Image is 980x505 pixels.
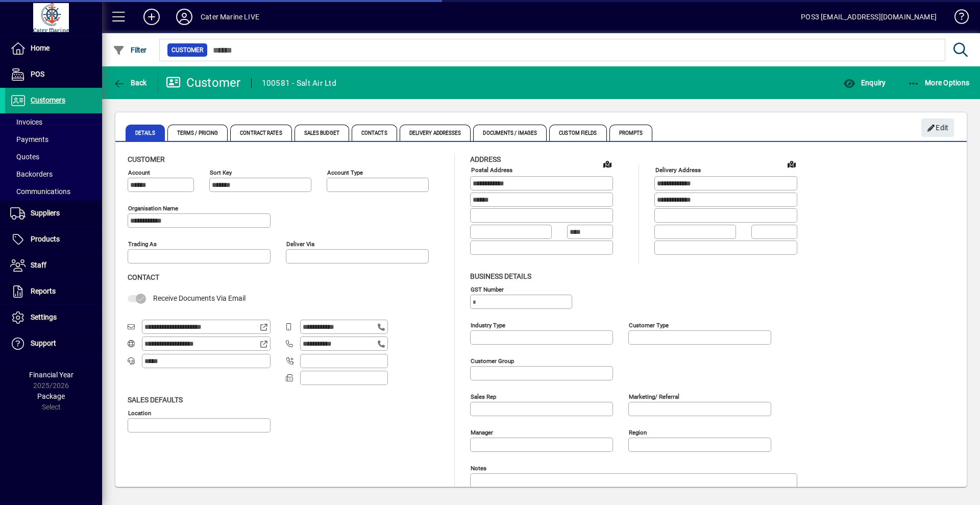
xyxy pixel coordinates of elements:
span: Business details [470,272,531,280]
a: Knowledge Base [947,2,967,35]
span: Suppliers [31,209,60,217]
div: POS3 [EMAIL_ADDRESS][DOMAIN_NAME] [801,9,937,25]
a: Suppliers [5,201,102,226]
div: Customer [166,75,241,91]
span: Customers [31,96,65,104]
span: Backorders [10,170,53,178]
mat-label: Account [128,169,150,176]
button: Edit [921,118,954,137]
span: Receive Documents Via Email [153,294,246,302]
span: Details [126,125,165,141]
span: Enquiry [843,79,886,87]
mat-label: Manager [471,428,493,436]
mat-label: Sort key [210,169,232,176]
mat-label: Trading as [128,241,157,248]
span: Customer [128,155,165,163]
span: Communications [10,187,70,196]
mat-label: Organisation name [128,205,178,212]
button: Profile [168,8,201,26]
span: Delivery Addresses [400,125,471,141]
span: Home [31,44,50,52]
a: POS [5,62,102,87]
span: Contact [128,273,159,281]
button: More Options [905,74,972,92]
a: Support [5,331,102,356]
button: Enquiry [841,74,888,92]
span: Products [31,235,60,243]
mat-label: Deliver via [286,241,314,248]
span: Settings [31,313,57,321]
span: Sales defaults [128,396,183,404]
span: Customer [171,45,203,55]
mat-label: Customer group [471,357,514,364]
span: Reports [31,287,56,295]
mat-label: Location [128,409,151,416]
span: Package [37,392,65,400]
span: Sales Budget [295,125,349,141]
button: Filter [110,41,150,59]
a: Reports [5,279,102,304]
mat-label: Notes [471,464,486,471]
span: Support [31,339,56,347]
mat-label: GST Number [471,285,504,293]
span: Invoices [10,118,42,126]
a: Staff [5,253,102,278]
a: Payments [5,131,102,148]
span: Custom Fields [549,125,606,141]
app-page-header-button: Back [102,74,158,92]
button: Add [135,8,168,26]
div: Cater Marine LIVE [201,9,259,25]
div: 100581 - Salt Air Ltd [262,75,336,91]
span: Quotes [10,153,39,161]
span: POS [31,70,44,78]
span: Contacts [352,125,397,141]
mat-label: Sales rep [471,393,496,400]
span: Financial Year [29,371,73,379]
a: Home [5,36,102,61]
button: Back [110,74,150,92]
mat-label: Region [629,428,647,436]
a: Invoices [5,113,102,131]
a: Communications [5,183,102,200]
mat-label: Customer type [629,321,669,328]
span: More Options [908,79,970,87]
a: Quotes [5,148,102,165]
span: Payments [10,135,48,143]
span: Edit [927,119,949,136]
a: Settings [5,305,102,330]
span: Documents / Images [473,125,547,141]
a: Backorders [5,165,102,183]
span: Staff [31,261,46,269]
span: Contract Rates [230,125,291,141]
mat-label: Account Type [327,169,363,176]
mat-label: Industry type [471,321,505,328]
span: Terms / Pricing [167,125,228,141]
span: Filter [113,46,147,54]
span: Prompts [609,125,653,141]
a: View on map [783,156,800,172]
span: Address [470,155,501,163]
mat-label: Marketing/ Referral [629,393,679,400]
a: Products [5,227,102,252]
span: Back [113,79,147,87]
a: View on map [599,156,616,172]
